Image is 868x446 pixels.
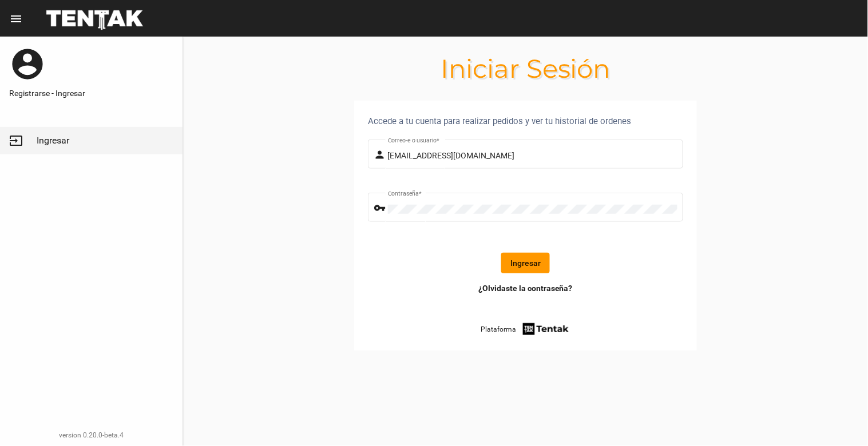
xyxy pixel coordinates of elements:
div: Accede a tu cuenta para realizar pedidos y ver tu historial de ordenes [368,114,683,128]
span: Plataforma [481,324,516,335]
div: version 0.20.0-beta.4 [9,429,173,441]
mat-icon: menu [9,12,23,26]
mat-icon: input [9,134,23,148]
mat-icon: account_circle [9,46,46,82]
mat-icon: vpn_key [374,201,388,215]
mat-icon: person [374,148,388,162]
button: Ingresar [501,253,550,273]
a: ¿Olvidaste la contraseña? [478,282,573,294]
a: Plataforma [481,321,570,337]
h1: Iniciar Sesión [183,59,868,78]
span: Ingresar [37,135,69,146]
a: Registrarse - Ingresar [9,87,173,99]
img: tentak-firm.png [521,321,570,337]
